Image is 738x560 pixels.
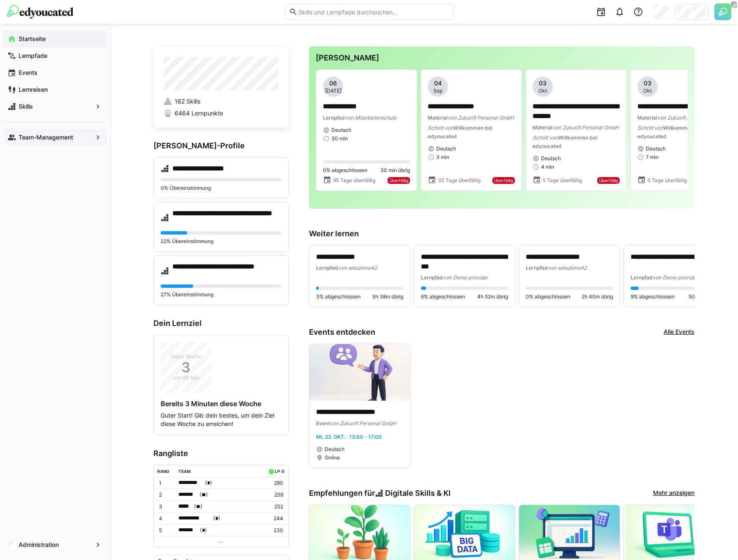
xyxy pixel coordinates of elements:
span: 3% abgeschlossen [316,293,361,300]
span: von Zukunft Personal GmbH [552,124,619,131]
div: Rang [157,469,169,474]
span: 04 [434,79,442,87]
span: Schritt von [533,134,558,141]
span: von Zukunft Personal GmbH [657,115,724,121]
span: 5 Tage überfällig [543,177,582,184]
p: 0% Übereinstimmung [161,185,282,191]
span: ( ) [213,514,220,523]
span: Willkommen bei edyoucated [428,125,492,139]
span: Überfällig [599,178,618,183]
img: image [309,344,410,401]
h3: Events entdecken [309,328,375,337]
span: 5 Tage überfällig [648,177,687,184]
span: Sep [433,87,443,94]
p: 3 [159,503,172,510]
span: 4h 52m übrig [477,293,508,300]
span: von Demo provider [443,274,488,281]
p: 230 [266,527,283,534]
span: Willkommen bei edyoucated [533,134,597,149]
a: 162 Skills [164,97,279,106]
span: 2h 40m übrig [582,293,613,300]
h3: Dein Lernziel [153,319,289,328]
span: 4 min [541,164,554,170]
p: 2 [159,492,172,498]
span: ( ) [200,526,207,535]
h4: Bereits 3 Minuten diese Woche [161,399,282,408]
h3: Weiter lernen [309,229,694,238]
span: 0% abgeschlossen [323,167,367,174]
span: Deutsch [325,446,344,453]
span: 06 [329,79,337,87]
p: 22% Übereinstimmung [161,238,282,245]
span: [DATE] [325,87,342,94]
span: Material [637,115,657,121]
span: von Mitarbeiterschule [345,115,396,121]
h3: [PERSON_NAME]-Profile [153,141,289,150]
span: 9% abgeschlossen [631,293,675,300]
p: 5 [159,527,172,534]
p: 27% Übereinstimmung [161,291,282,298]
span: 3h 38m übrig [372,293,403,300]
span: von soluzione42 [338,265,377,271]
span: von Zukunft Personal GmbH [448,115,514,121]
span: Lernpfad [526,265,548,271]
a: Alle Events [664,328,694,337]
span: 6% abgeschlossen [421,293,465,300]
h3: Rangliste [153,449,289,458]
span: 03 [539,79,547,87]
div: LP [275,469,280,474]
span: Deutsch [646,145,666,152]
span: 95 Tage überfällig [333,177,375,184]
span: von Demo provider [653,274,697,281]
span: Okt [538,87,547,94]
a: ø [281,467,285,474]
span: ( ) [194,502,202,511]
span: Material [533,124,552,131]
a: Mehr anzeigen [653,489,694,498]
span: Lernpfad [316,265,338,271]
span: 6464 Lernpunkte [175,109,223,117]
span: 30 min übrig [380,167,410,174]
input: Skills und Lernpfade durchsuchen… [298,8,449,16]
p: Guter Start! Gib dein bestes, um dein Ziel diese Woche zu erreichen! [161,411,282,428]
span: 0% abgeschlossen [526,293,570,300]
span: Mi, 22. Okt. · 13:00 - 17:00 [316,434,382,440]
span: 30 min [331,135,348,142]
span: Deutsch [541,155,561,162]
span: Lernpfad [323,115,345,121]
span: Willkommen bei edyoucated [637,125,702,139]
span: Material [428,115,448,121]
span: 50 min übrig [689,293,718,300]
h3: Empfehlungen für [309,489,451,498]
span: 3 min [436,154,449,161]
span: Schritt von [428,125,454,131]
span: Deutsch [331,127,351,134]
p: 259 [266,492,283,498]
span: 162 Skills [175,97,200,106]
span: ( ) [205,478,212,487]
p: 1 [159,480,172,486]
div: Team [178,469,191,474]
span: Event [316,420,330,426]
span: Online [325,454,340,461]
span: von Zukunft Personal GmbH [330,420,396,426]
span: 35 Tage überfällig [438,177,481,184]
h3: [PERSON_NAME] [316,53,688,63]
span: Lernpfad [421,274,443,281]
span: Schritt von [637,125,663,131]
span: Überfällig [494,178,513,183]
span: Okt [643,87,652,94]
span: Digitale Skills & KI [385,489,451,498]
span: 7 min [646,154,659,161]
p: 244 [266,515,283,522]
span: von soluzione42 [548,265,587,271]
span: Lernpfad [631,274,653,281]
span: Überfällig [389,178,408,183]
p: 252 [266,503,283,510]
span: ( ) [200,490,208,499]
p: 4 [159,515,172,522]
span: 03 [644,79,651,87]
span: Deutsch [436,145,456,152]
p: 280 [266,480,283,486]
